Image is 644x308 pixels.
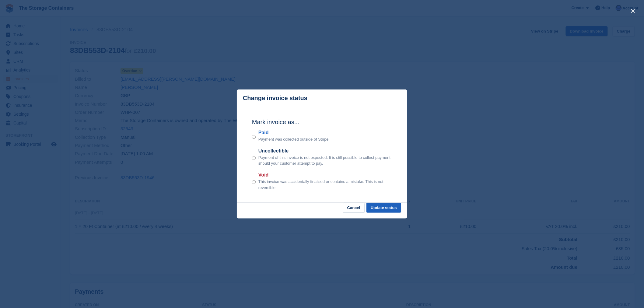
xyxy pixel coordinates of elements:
button: Cancel [343,203,365,213]
button: close [628,6,638,16]
button: Update status [366,203,401,213]
label: Uncollectible [258,147,392,155]
p: This invoice was accidentally finalised or contains a mistake. This is not reversible. [258,179,392,191]
p: Payment of this invoice is not expected. It is still possible to collect payment should your cust... [258,155,392,166]
label: Paid [258,129,330,136]
p: Payment was collected outside of Stripe. [258,136,330,142]
p: Change invoice status [243,95,307,102]
label: Void [258,171,392,179]
h2: Mark invoice as... [252,117,392,127]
